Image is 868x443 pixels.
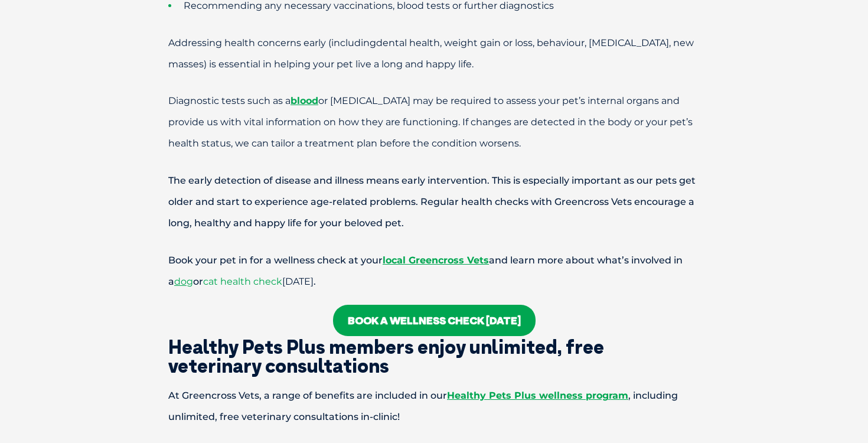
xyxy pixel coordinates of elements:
[127,170,741,234] p: The early detection of disease and illness means early intervention. This is especially important...
[333,305,536,336] a: Book a wellness check [DATE]
[168,95,693,149] span: Diagnostic tests such as a or [MEDICAL_DATA] may be required to assess your pet’s internal organs...
[168,37,376,48] span: Addressing health concerns early (including
[127,337,741,375] h2: Healthy Pets Plus members enjoy unlimited, free veterinary consultations
[203,276,282,287] a: cat health check
[174,276,193,287] a: dog
[291,95,318,106] a: blood
[168,37,694,70] span: dental health, weight gain or loss, behaviour, [MEDICAL_DATA], new masses) is essential in helpin...
[282,276,314,287] span: [DATE]
[383,255,489,266] a: local Greencross Vets
[127,385,741,428] p: At Greencross Vets, a range of benefits are included in our , including unlimited, free veterinar...
[447,390,628,401] a: Healthy Pets Plus wellness program
[127,250,741,292] p: Book your pet in for a wellness check at your and learn more about what’s involved in a or .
